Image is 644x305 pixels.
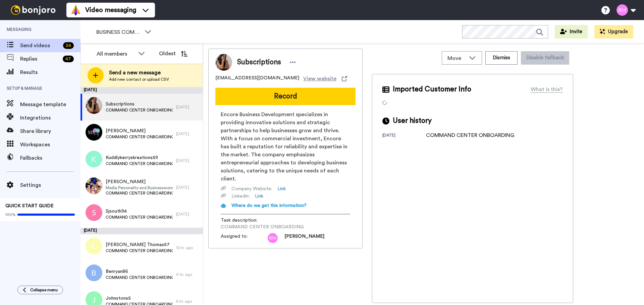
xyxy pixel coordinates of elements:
span: Send videos [20,42,60,50]
div: COMMAND CENTER ONBOARDING [426,131,514,139]
span: Fallbacks [20,154,80,162]
span: Results [20,68,80,76]
span: Send a new message [109,69,169,77]
span: Settings [20,181,80,189]
button: Disable fallback [521,51,569,65]
span: QUICK START GUIDE [5,204,54,208]
img: s.png [86,204,102,221]
span: COMMAND CENTER ONBOARDING [106,215,173,220]
div: [DATE] [176,158,200,163]
a: Link [277,185,286,192]
span: Company Website : [231,185,272,192]
div: What is this? [531,85,563,93]
span: Assigned to: [221,233,268,243]
span: [EMAIL_ADDRESS][DOMAIN_NAME] [215,75,299,83]
img: 6fdaa689-3a65-466c-9374-435c93b241f9.jpg [86,97,102,114]
span: Johnstons5 [106,295,173,302]
span: COMMAND CENTER ONBOARDING [106,161,173,166]
div: [DATE] [382,133,426,139]
span: COMMAND CENTER ONBOARDING [106,134,173,140]
span: COMMAND CENTER ONBOARDING [106,190,173,196]
span: COMMAND CENTER ONBOARDING [221,224,304,230]
div: 8 hr. ago [176,299,200,304]
span: [PERSON_NAME] [106,128,173,134]
button: Oldest [154,47,193,60]
span: BUSINESS COMMAND CENTER [96,28,141,36]
span: Linkedin : [231,193,250,200]
span: Task description : [221,217,268,224]
span: Collapse menu [30,287,58,293]
span: COMMAND CENTER ONBOARDING [106,107,173,113]
a: View website [303,75,347,83]
div: 15 hr. ago [176,245,200,250]
button: Dismiss [485,51,518,65]
span: Benryan86 [106,268,173,275]
button: Upgrade [594,25,633,39]
img: 360a022b-3b2f-4407-8a01-e00d98e0738e.jpg [86,177,102,194]
span: Subscriptions [106,101,173,107]
span: Subscriptions [237,57,281,67]
span: Share library [20,127,80,135]
span: Move [447,54,466,62]
img: vm-color.svg [70,5,81,15]
span: Replies [20,55,60,63]
span: COMMAND CENTER ONBOARDING [106,248,173,253]
div: [DATE] [176,131,200,137]
img: Profile Image [215,54,232,71]
div: 9 hr. ago [176,272,200,277]
div: 24 [63,42,74,49]
div: [DATE] [80,87,203,94]
span: Media Personality and Businesswoman [106,185,173,190]
span: COMMAND CENTER ONBOARDING [106,275,173,280]
span: User history [393,116,432,126]
span: Video messaging [85,5,136,15]
div: [DATE] [80,228,203,234]
span: Workspaces [20,141,80,149]
span: Message template [20,100,80,108]
span: View website [303,75,336,83]
span: Imported Customer Info [393,84,471,94]
span: Integrations [20,114,80,122]
span: Encore Business Development specializes in providing innovative solutions and strategic partnersh... [221,110,350,183]
img: rm.png [268,233,278,243]
span: [PERSON_NAME] [284,233,324,243]
button: Record [215,88,356,105]
span: Kuddlykerryskreations59 [106,154,173,161]
img: 1c0e3c8f-ca7f-4159-a014-97b7fcafcebf.png [86,124,102,141]
div: 47 [63,56,74,62]
button: Collapse menu [17,286,63,294]
span: Add new contact or upload CSV [109,77,169,82]
button: Invite [555,25,588,39]
span: Where do we get this information? [231,203,307,208]
img: bj-logo-header-white.svg [8,5,58,15]
div: [DATE] [176,185,200,190]
img: l.png [86,238,102,254]
div: [DATE] [176,104,200,110]
a: Link [255,193,263,200]
span: Sjsouth94 [106,208,173,215]
span: 100% [5,212,16,217]
span: [PERSON_NAME] [106,178,173,185]
div: All members [97,50,135,58]
span: [PERSON_NAME] Thomas57 [106,241,173,248]
img: b.png [86,264,102,281]
img: k.png [86,151,102,167]
div: [DATE] [176,212,200,217]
